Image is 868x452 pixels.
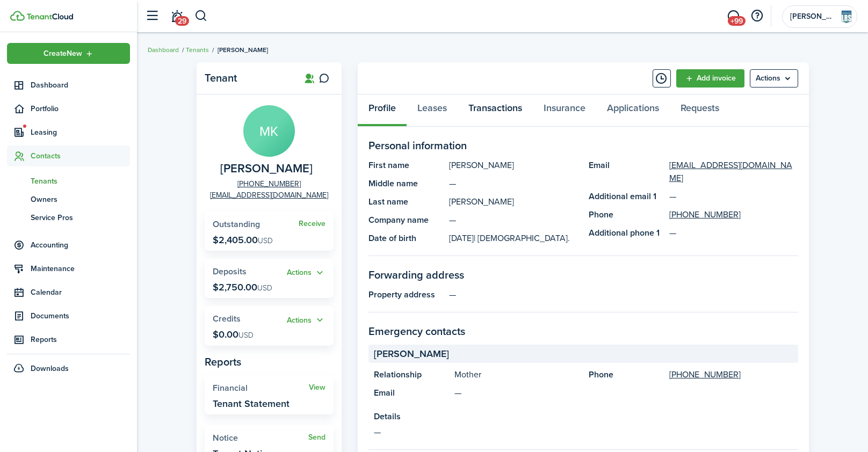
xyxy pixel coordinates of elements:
button: Actions [287,267,325,279]
avatar-text: MK [243,105,295,157]
span: Credits [213,312,241,325]
panel-main-section-title: Personal information [368,137,798,154]
a: Send [308,433,325,442]
span: Dashboard [31,79,130,91]
button: Timeline [653,69,671,88]
panel-main-title: Property address [368,288,444,301]
img: TenantCloud [26,13,73,20]
span: +99 [728,16,746,26]
panel-main-title: Date of birth [368,232,444,245]
span: Documents [31,310,130,322]
panel-main-title: Tenant [205,72,291,84]
panel-main-title: First name [368,159,444,172]
a: [PHONE_NUMBER] [237,178,301,189]
span: Tenants [31,176,130,187]
span: Maintenance [31,263,130,274]
span: [PERSON_NAME] [218,45,268,55]
widget-stats-title: Financial [213,383,309,393]
span: 29 [175,16,189,26]
panel-main-description: — [449,177,578,190]
a: Reports [7,329,130,350]
panel-main-description: — [449,288,798,301]
span: Leasing [31,127,130,138]
panel-main-title: Email [374,387,449,399]
panel-main-title: Relationship [374,368,449,381]
button: Open menu [287,267,325,279]
panel-main-title: Details [374,410,793,423]
panel-main-description: [PERSON_NAME] [449,159,578,172]
button: Search [194,7,208,25]
a: Dashboard [7,75,130,96]
span: Owners [31,194,130,205]
span: Reports [31,334,130,345]
p: $0.00 [213,329,254,340]
span: [PERSON_NAME] [374,347,449,361]
widget-stats-description: Tenant Statement [213,398,290,409]
panel-main-section-title: Forwarding address [368,267,798,283]
a: View [309,383,325,392]
span: Lickliter Realty Services LLC [790,13,833,20]
a: Transactions [458,94,533,127]
menu-btn: Actions [750,69,798,88]
button: Open menu [287,314,325,326]
widget-stats-title: Notice [213,433,308,443]
panel-main-title: Phone [589,368,664,381]
a: Tenants [186,45,209,55]
a: Add invoice [676,69,744,88]
button: Open menu [7,43,130,64]
panel-main-section-title: Emergency contacts [368,323,798,339]
panel-main-title: Email [589,159,664,185]
button: Open sidebar [142,6,162,26]
a: [EMAIL_ADDRESS][DOMAIN_NAME] [669,159,798,185]
panel-main-description: [DATE] [449,232,578,245]
span: Accounting [31,239,130,251]
img: TenantCloud [10,11,25,21]
span: Outstanding [213,218,260,230]
panel-main-title: Last name [368,195,444,208]
a: Requests [670,94,730,127]
a: Leases [407,94,458,127]
button: Actions [287,314,325,326]
panel-main-description: Mother [454,368,578,381]
a: Notifications [167,3,187,30]
span: Deposits [213,265,247,278]
span: USD [258,235,273,246]
panel-main-title: Company name [368,214,444,227]
a: [PHONE_NUMBER] [669,208,741,221]
a: Messaging [723,3,743,30]
a: [EMAIL_ADDRESS][DOMAIN_NAME] [210,189,328,201]
panel-main-title: Middle name [368,177,444,190]
img: Lickliter Realty Services LLC [837,8,855,25]
span: Contacts [31,150,130,162]
a: Tenants [7,172,130,190]
span: Portfolio [31,103,130,114]
button: Open menu [750,69,798,88]
p: $2,405.00 [213,235,273,245]
span: Create New [44,50,82,57]
a: Dashboard [148,45,179,55]
panel-main-title: Phone [589,208,664,221]
a: Service Pros [7,208,130,227]
panel-main-description: — [374,426,793,439]
a: Owners [7,190,130,208]
span: Downloads [31,363,69,374]
a: Receive [299,220,325,228]
panel-main-title: Additional email 1 [589,190,664,203]
span: USD [257,282,272,294]
span: USD [238,330,254,341]
span: | [DEMOGRAPHIC_DATA]. [474,232,570,244]
span: Service Pros [31,212,130,223]
a: Applications [596,94,670,127]
a: Insurance [533,94,596,127]
panel-main-description: — [449,214,578,227]
panel-main-subtitle: Reports [205,354,334,370]
span: Margaret Kleiman [220,162,313,176]
span: Calendar [31,287,130,298]
p: $2,750.00 [213,282,272,293]
panel-main-title: Additional phone 1 [589,227,664,239]
panel-main-description: [PERSON_NAME] [449,195,578,208]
